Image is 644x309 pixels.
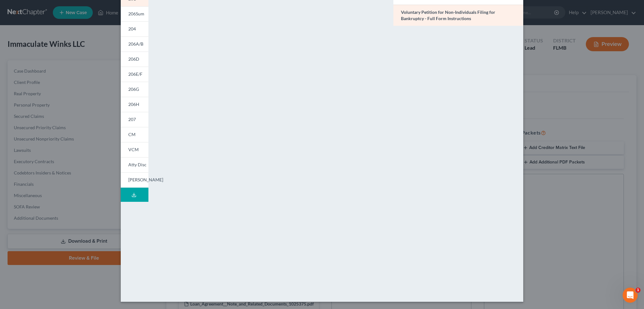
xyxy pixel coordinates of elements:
[128,71,142,77] span: 206E/F
[128,132,136,137] span: CM
[636,288,641,293] span: 1
[128,147,139,152] span: VCM
[121,52,148,67] a: 206D
[128,26,136,31] span: 204
[401,9,495,21] strong: Voluntary Petition for Non-Individuals Filing for Bankruptcy - Full Form Instructions
[128,41,143,47] span: 206A/B
[121,21,148,36] a: 204
[128,86,139,92] span: 206G
[121,112,148,127] a: 207
[128,177,163,182] span: [PERSON_NAME]
[128,56,139,62] span: 206D
[128,117,136,122] span: 207
[121,6,148,21] a: 206Sum
[121,97,148,112] a: 206H
[623,288,638,303] iframe: Intercom live chat
[121,36,148,52] a: 206A/B
[121,127,148,142] a: CM
[121,157,148,172] a: Atty Disc
[128,162,147,167] span: Atty Disc
[128,11,144,16] span: 206Sum
[128,102,139,107] span: 206H
[121,142,148,157] a: VCM
[121,67,148,82] a: 206E/F
[121,172,148,188] a: [PERSON_NAME]
[121,82,148,97] a: 206G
